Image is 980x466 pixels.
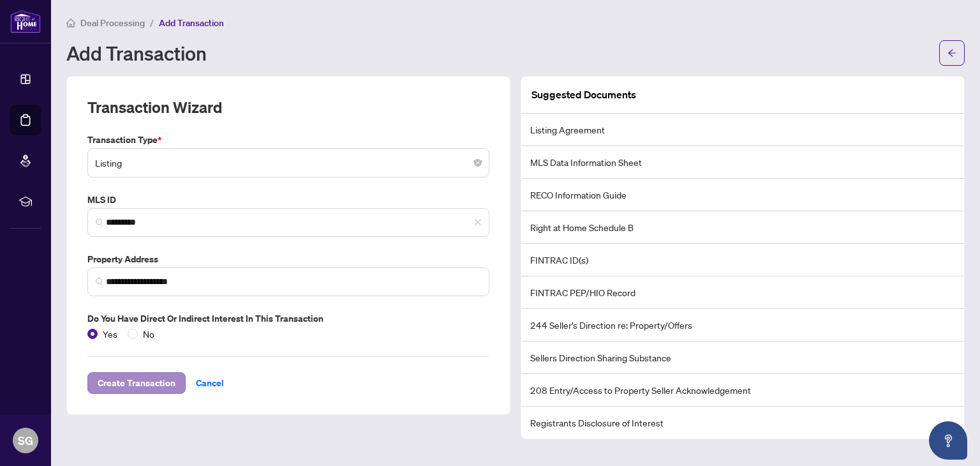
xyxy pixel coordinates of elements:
[531,87,636,103] article: Suggested Documents
[87,252,489,266] label: Property Address
[521,374,964,407] li: 208 Entry/Access to Property Seller Acknowledgement
[18,432,33,449] span: SG
[474,218,482,226] span: close
[138,327,160,341] span: No
[95,151,482,175] span: Listing
[10,10,41,33] img: logo
[66,43,207,63] h1: Add Transaction
[929,421,967,460] button: Open asap
[98,373,175,393] span: Create Transaction
[87,97,222,117] h2: Transaction Wizard
[521,146,964,179] li: MLS Data Information Sheet
[186,372,234,394] button: Cancel
[196,373,224,393] span: Cancel
[80,17,145,29] span: Deal Processing
[98,327,122,341] span: Yes
[521,211,964,244] li: Right at Home Schedule B
[96,218,103,226] img: search_icon
[87,312,489,326] label: Do you have direct or indirect interest in this transaction
[87,193,489,207] label: MLS ID
[96,278,103,285] img: search_icon
[521,309,964,342] li: 244 Seller’s Direction re: Property/Offers
[521,342,964,374] li: Sellers Direction Sharing Substance
[66,19,75,27] span: home
[159,17,224,29] span: Add Transaction
[521,114,964,146] li: Listing Agreement
[521,276,964,309] li: FINTRAC PEP/HIO Record
[521,244,964,276] li: FINTRAC ID(s)
[474,159,482,167] span: close-circle
[150,15,154,30] li: /
[947,49,956,57] span: arrow-left
[521,179,964,211] li: RECO Information Guide
[87,372,186,394] button: Create Transaction
[87,133,489,147] label: Transaction Type
[521,407,964,439] li: Registrants Disclosure of Interest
